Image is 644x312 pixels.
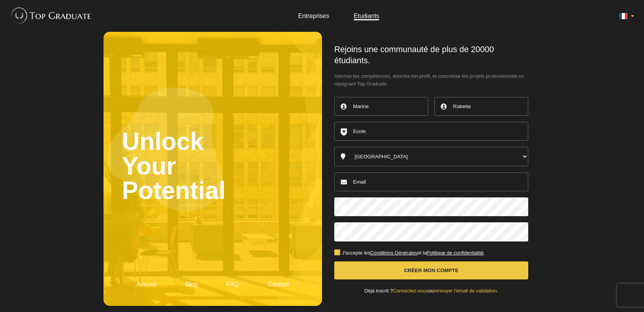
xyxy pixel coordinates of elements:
[354,13,379,19] a: Etudiants
[334,251,485,256] label: J'accepte les et la .
[334,72,528,88] span: Valorise tes compétences, enrichis ton profil, et concrétise tes projets professionnels en rejoig...
[334,261,528,279] button: Créer mon compte
[434,288,498,294] a: renvoyer l'email de validation.
[370,250,417,256] a: Conditions Générales
[268,281,289,287] a: Contact
[334,97,428,116] input: Prénom
[334,122,528,141] input: Ecole
[334,44,528,66] h1: Rejoins une communauté de plus de 20000 étudiants.
[227,281,239,287] a: FAQ
[334,289,528,294] div: Déjà inscrit ? ou
[334,172,528,191] input: Email
[8,4,92,27] img: Top Graduate
[122,50,304,281] h2: Unlock Your Potential
[298,13,329,19] a: Entreprises
[434,97,528,116] input: Nom
[393,288,428,294] a: Connectez-vous
[185,281,197,287] a: Blog
[136,281,156,287] a: Accueil
[427,250,484,256] a: Politique de confidentialité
